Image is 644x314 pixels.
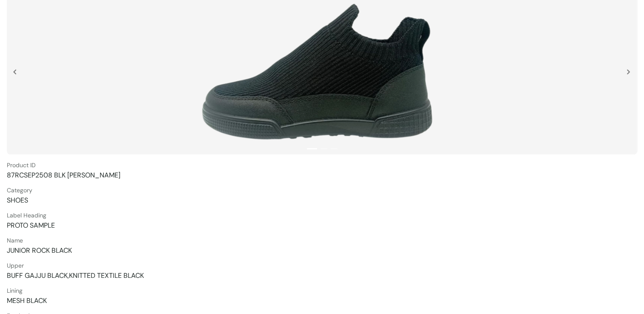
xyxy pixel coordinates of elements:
[7,221,637,230] span: PROTO SAMPLE
[321,148,327,149] button: 2
[7,171,637,180] span: 87RCSEP2508 BLK [PERSON_NAME]
[331,148,338,149] button: 3
[7,161,637,169] span: Product ID
[7,271,637,280] span: BUFF GAJJU BLACK,KNITTED TEXTILE BLACK
[7,287,637,294] span: Lining
[307,148,317,149] button: 1
[7,296,637,305] span: MESH BLACK
[7,237,637,244] span: Name
[7,211,637,219] span: Label Heading
[7,186,637,194] span: Category
[7,246,637,255] span: JUNIOR ROCK BLACK
[7,262,637,269] span: Upper
[13,69,17,74] img: jS538UXRZ47CFcZgAAAABJRU5ErkJggg==
[627,69,630,74] img: 1iXN1vQnL93Sly2tp5gZdOCkLDXXBTSgBZsUPNcHDKDn+5ELF7g1yYvXVEkKmvRWZKcQRrDyOUyzO6P5j+usZkj6Qm3KTBTXX...
[7,196,637,205] span: SHOES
